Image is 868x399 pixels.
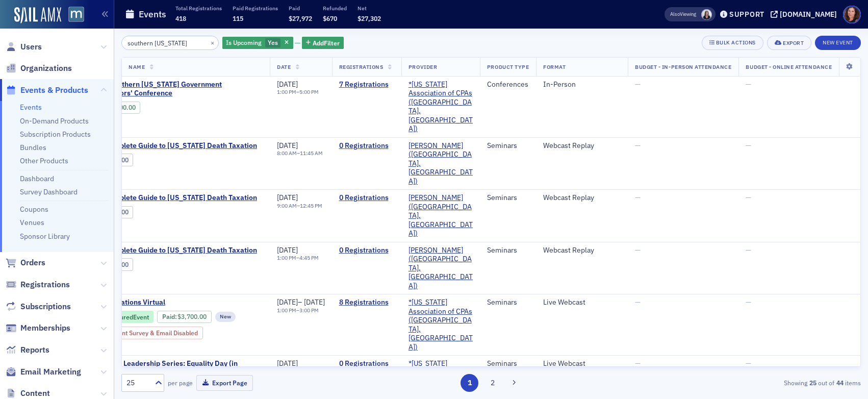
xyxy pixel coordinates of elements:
span: [DATE] [277,359,298,368]
span: *Maryland Association of CPAs (Timonium, MD) [409,298,473,352]
div: – [277,255,319,261]
div: In-Person [543,80,621,89]
span: $3,700.00 [177,313,207,320]
div: Seminars [487,359,529,368]
a: The Complete Guide to [US_STATE] Death Taxation [91,141,263,151]
p: Refunded [323,5,347,12]
span: [DATE] [277,193,298,202]
span: $670 [323,14,337,22]
span: Add Filter [313,38,340,47]
span: AI Foundations Virtual [91,298,263,307]
button: 2 [484,374,502,392]
div: Export [783,40,804,46]
span: Reports [20,344,49,356]
div: New [215,312,236,322]
span: Organizations [20,63,72,74]
p: Net [358,5,381,12]
a: New Event [815,37,861,46]
span: 418 [175,14,186,22]
span: The Complete Guide to Maryland Death Taxation [91,141,263,151]
strong: 44 [834,378,845,387]
a: 0 Registrations [339,246,394,255]
div: Support [729,10,764,19]
a: *[US_STATE] Association of CPAs ([GEOGRAPHIC_DATA], [GEOGRAPHIC_DATA]) [409,80,473,134]
span: — [635,359,641,368]
button: AddFilter [302,37,344,49]
a: 0 Registrations [339,359,394,368]
span: The Complete Guide to Maryland Death Taxation [91,246,263,255]
span: — [635,297,641,307]
span: Women's Leadership Series: Equality Day (in collaboration with VSCPA) [91,359,263,377]
time: 1:00 PM [277,88,296,95]
button: Export Page [196,375,253,391]
a: 2025 Southern [US_STATE] Government Contractors' Conference [91,80,263,98]
span: Profile [843,6,861,23]
div: Webcast Replay [543,246,621,255]
h1: Events [139,8,166,20]
span: [DATE] [277,141,298,150]
input: Search… [121,36,219,50]
span: — [746,141,751,150]
span: Email Marketing [20,366,81,378]
span: [DATE] [277,80,298,89]
time: 4:45 PM [299,254,319,261]
span: : [162,313,178,320]
span: [DATE] [304,297,325,307]
div: 25 [126,378,149,388]
span: [DATE] [277,245,298,255]
a: 7 Registrations [339,80,394,89]
img: SailAMX [14,7,61,23]
a: [PERSON_NAME] ([GEOGRAPHIC_DATA], [GEOGRAPHIC_DATA]) [409,246,473,291]
span: $27,972 [289,14,312,22]
div: Seminars [487,246,529,255]
a: Content [6,388,50,399]
div: Featured Event [107,314,149,320]
strong: 25 [807,378,818,387]
div: Bulk Actions [716,40,756,45]
span: Memberships [20,322,70,334]
span: The Complete Guide to Maryland Death Taxation [91,193,263,203]
span: Events & Products [20,85,88,96]
div: Seminars [487,298,529,307]
a: Subscriptions [6,301,71,312]
span: Content [20,388,50,399]
div: Also [670,11,680,17]
a: On-Demand Products [20,116,89,126]
a: Reports [6,344,49,356]
div: Webcast Replay [543,141,621,151]
span: Werner-Rocca (Flourtown, PA) [409,246,473,291]
span: $400.00 [112,104,136,111]
span: — [746,297,751,307]
span: Provider [409,63,437,70]
div: Post-Event Survey [91,327,203,339]
span: 115 [233,14,243,22]
span: 2025 Southern Maryland Government Contractors' Conference [91,80,263,98]
span: — [635,141,641,150]
a: Sponsor Library [20,232,70,241]
a: *[US_STATE] Association of CPAs ([GEOGRAPHIC_DATA], [GEOGRAPHIC_DATA]) [409,298,473,352]
button: Bulk Actions [702,36,763,50]
a: [PERSON_NAME] ([GEOGRAPHIC_DATA], [GEOGRAPHIC_DATA]) [409,193,473,238]
div: – [277,307,325,314]
span: — [746,245,751,255]
a: Survey Dashboard [20,187,78,196]
div: Webcast Replay [543,193,621,203]
span: Kelly Brown [701,9,712,20]
span: Date [277,63,291,70]
a: 8 Registrations [339,298,394,307]
time: 1:00 PM [277,307,296,314]
button: × [208,38,217,47]
span: Viewing [670,11,696,18]
p: Total Registrations [175,5,222,12]
a: Dashboard [20,174,54,183]
span: Product Type [487,63,529,70]
div: Live Webcast [543,298,621,307]
a: The Complete Guide to [US_STATE] Death Taxation [91,193,263,203]
p: Paid [289,5,312,12]
time: 11:45 AM [300,149,323,157]
time: 1:00 PM [277,254,296,261]
button: Export [767,36,811,50]
a: [PERSON_NAME] ([GEOGRAPHIC_DATA], [GEOGRAPHIC_DATA]) [409,141,473,186]
a: Subscription Products [20,130,91,139]
time: 5:00 PM [299,88,319,95]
